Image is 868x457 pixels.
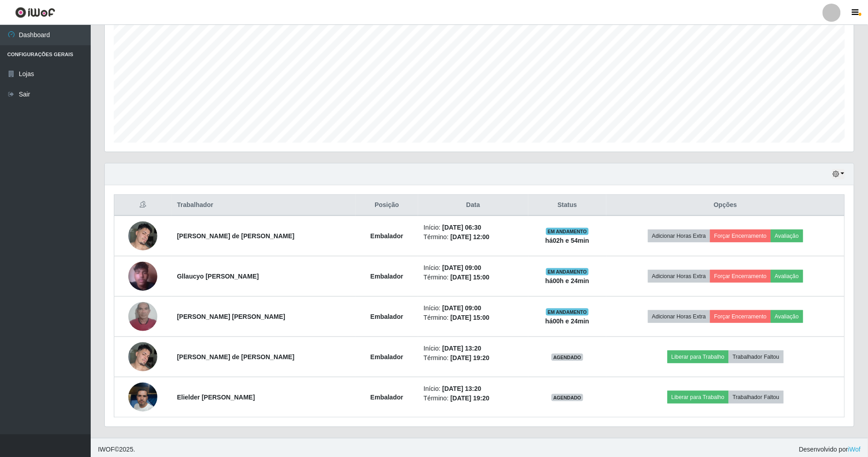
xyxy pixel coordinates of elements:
button: Forçar Encerramento [710,230,771,242]
strong: [PERSON_NAME] [PERSON_NAME] [177,313,285,320]
strong: há 00 h e 24 min [546,277,590,284]
button: Liberar para Trabalho [668,351,729,363]
time: [DATE] 13:20 [442,385,481,392]
time: [DATE] 19:20 [450,354,489,361]
strong: há 02 h e 54 min [546,237,590,244]
time: [DATE] 13:20 [442,345,481,352]
span: © 2025 . [98,445,135,454]
th: Posição [356,195,418,216]
li: Início: [424,384,523,394]
th: Status [528,195,607,216]
li: Início: [424,303,523,313]
time: [DATE] 09:00 [442,264,481,271]
li: Início: [424,223,523,232]
strong: Embalador [371,232,403,240]
strong: Elielder [PERSON_NAME] [177,394,255,401]
button: Trabalhador Faltou [729,351,784,363]
button: Liberar para Trabalho [668,391,729,404]
button: Adicionar Horas Extra [648,270,710,283]
li: Término: [424,313,523,322]
strong: Embalador [371,313,403,320]
span: Desenvolvido por [799,445,861,454]
strong: [PERSON_NAME] de [PERSON_NAME] [177,232,294,240]
a: iWof [848,446,861,453]
th: Opções [606,195,844,216]
strong: Gllaucyo [PERSON_NAME] [177,273,258,280]
strong: Embalador [371,394,403,401]
time: [DATE] 06:30 [442,224,481,231]
li: Término: [424,394,523,403]
li: Início: [424,263,523,273]
button: Avaliação [771,310,803,323]
th: Data [418,195,528,216]
li: Início: [424,344,523,353]
img: 1750804753278.jpeg [128,250,157,302]
button: Avaliação [771,270,803,283]
img: CoreUI Logo [15,7,55,18]
time: [DATE] 15:00 [450,274,489,281]
button: Adicionar Horas Extra [648,310,710,323]
img: 1743919207557.jpeg [128,216,157,255]
span: EM ANDAMENTO [546,228,589,235]
img: 1756344297105.jpeg [128,291,157,342]
time: [DATE] 09:00 [442,304,481,312]
time: [DATE] 12:00 [450,233,489,241]
button: Adicionar Horas Extra [648,230,710,242]
strong: Embalador [371,353,403,361]
time: [DATE] 15:00 [450,314,489,321]
img: 1743919207557.jpeg [128,337,157,376]
strong: Embalador [371,273,403,280]
li: Término: [424,232,523,242]
span: AGENDADO [551,354,583,361]
time: [DATE] 19:20 [450,394,489,402]
th: Trabalhador [171,195,356,216]
strong: há 00 h e 24 min [546,317,590,325]
button: Trabalhador Faltou [729,391,784,404]
span: AGENDADO [551,394,583,401]
span: EM ANDAMENTO [546,308,589,316]
strong: [PERSON_NAME] de [PERSON_NAME] [177,353,294,361]
span: EM ANDAMENTO [546,268,589,275]
li: Término: [424,273,523,282]
button: Avaliação [771,230,803,242]
span: IWOF [98,446,115,453]
li: Término: [424,353,523,363]
button: Forçar Encerramento [710,310,771,323]
button: Forçar Encerramento [710,270,771,283]
img: 1745009989662.jpeg [128,371,157,423]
